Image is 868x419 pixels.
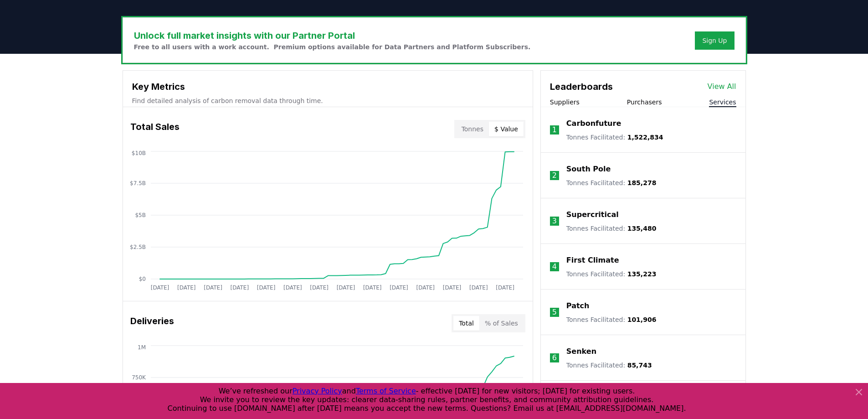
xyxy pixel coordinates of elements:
span: 135,223 [627,270,657,278]
p: Tonnes Facilitated : [566,269,657,279]
p: Tonnes Facilitated : [566,224,657,233]
tspan: 1M [138,344,146,351]
p: Find detailed analysis of carbon removal data through time. [132,96,524,105]
a: South Pole [566,164,611,175]
p: 2 [552,170,557,181]
span: 101,906 [627,316,657,323]
tspan: [DATE] [283,285,302,291]
tspan: $5B [135,212,146,218]
span: 85,743 [627,362,652,369]
tspan: [DATE] [496,285,514,291]
button: % of Sales [479,316,524,331]
a: Supercritical [566,209,619,220]
p: Tonnes Facilitated : [566,361,652,370]
a: Carbonfuture [566,118,621,129]
button: Purchasers [627,98,662,107]
span: 135,480 [627,225,657,232]
p: Tonnes Facilitated : [566,178,657,187]
tspan: [DATE] [310,285,329,291]
p: 6 [552,352,557,363]
tspan: [DATE] [442,285,461,291]
a: Sign Up [702,36,727,45]
tspan: 750K [132,374,146,381]
tspan: $0 [139,276,145,282]
tspan: $2.5B [130,244,146,250]
tspan: [DATE] [416,285,435,291]
button: Total [453,316,479,331]
a: Senken [566,346,596,357]
a: First Climate [566,255,619,266]
tspan: [DATE] [204,285,222,291]
a: Patch [566,300,590,311]
tspan: [DATE] [363,285,381,291]
button: Services [709,98,736,107]
h3: Unlock full market insights with our Partner Portal [134,29,531,42]
p: 3 [552,216,557,227]
p: Free to all users with a work account. Premium options available for Data Partners and Platform S... [134,42,531,52]
tspan: $10B [131,150,145,156]
button: Tonnes [456,122,489,136]
h3: Leaderboards [550,80,613,93]
tspan: [DATE] [257,285,275,291]
a: View All [708,81,736,92]
h3: Key Metrics [132,80,524,93]
span: 185,278 [627,179,657,186]
p: 4 [552,261,557,272]
span: 1,522,834 [627,134,663,141]
button: $ Value [489,122,524,136]
p: Tonnes Facilitated : [566,315,657,324]
tspan: [DATE] [336,285,355,291]
tspan: [DATE] [177,285,195,291]
p: Tonnes Facilitated : [566,133,663,142]
tspan: [DATE] [469,285,488,291]
tspan: [DATE] [390,285,408,291]
tspan: [DATE] [150,285,169,291]
p: 5 [552,307,557,318]
button: Sign Up [695,31,734,50]
h3: Deliveries [130,314,174,332]
tspan: $7.5B [130,180,146,186]
p: 1 [552,124,557,135]
tspan: [DATE] [230,285,249,291]
h3: Total Sales [130,120,180,138]
button: Suppliers [550,98,580,107]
